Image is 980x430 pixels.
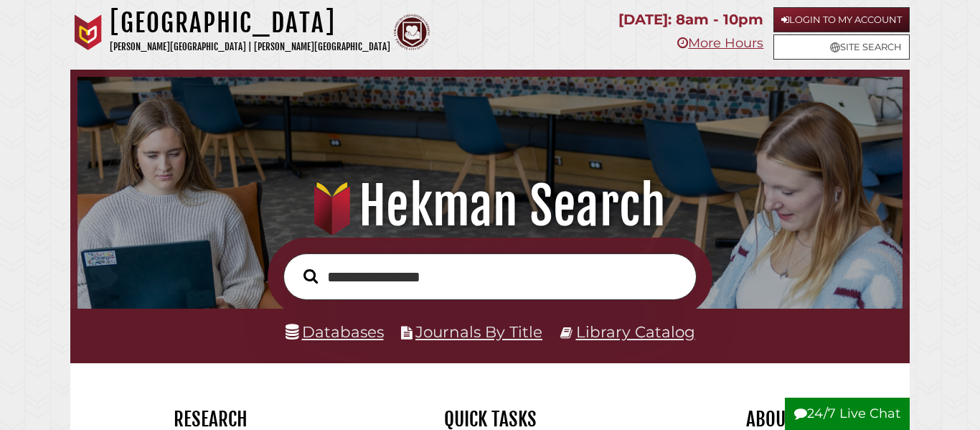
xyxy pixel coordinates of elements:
[576,322,695,341] a: Library Catalog
[773,34,910,60] a: Site Search
[303,268,318,284] i: Search
[394,14,430,50] img: Calvin Theological Seminary
[110,7,390,39] h1: [GEOGRAPHIC_DATA]
[70,14,106,50] img: Calvin University
[415,322,542,341] a: Journals By Title
[618,7,763,32] p: [DATE]: 8am - 10pm
[296,265,325,287] button: Search
[677,35,763,51] a: More Hours
[110,39,390,55] p: [PERSON_NAME][GEOGRAPHIC_DATA] | [PERSON_NAME][GEOGRAPHIC_DATA]
[92,174,887,238] h1: Hekman Search
[286,322,384,341] a: Databases
[773,7,910,32] a: Login to My Account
